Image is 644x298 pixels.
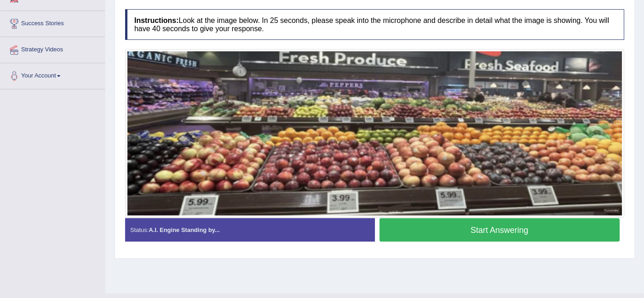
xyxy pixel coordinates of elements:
strong: A.I. Engine Standing by... [149,226,220,233]
a: Strategy Videos [0,37,105,60]
button: Start Answering [380,218,620,242]
a: Success Stories [0,11,105,34]
div: Status: [125,218,375,242]
a: Your Account [0,63,105,86]
b: Instructions: [134,17,179,24]
h4: Look at the image below. In 25 seconds, please speak into the microphone and describe in detail w... [125,9,624,40]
